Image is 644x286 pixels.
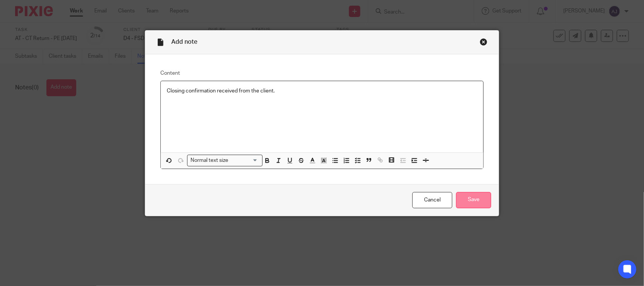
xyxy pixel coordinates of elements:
[480,38,487,46] div: Close this dialog window
[412,192,452,208] a: Cancel
[456,192,491,208] input: Save
[160,69,484,77] label: Content
[231,157,258,165] input: Search for option
[171,39,197,45] span: Add note
[189,157,230,165] span: Normal text size
[187,155,263,166] div: Search for option
[167,87,477,95] p: Closing confirmation received from the client.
